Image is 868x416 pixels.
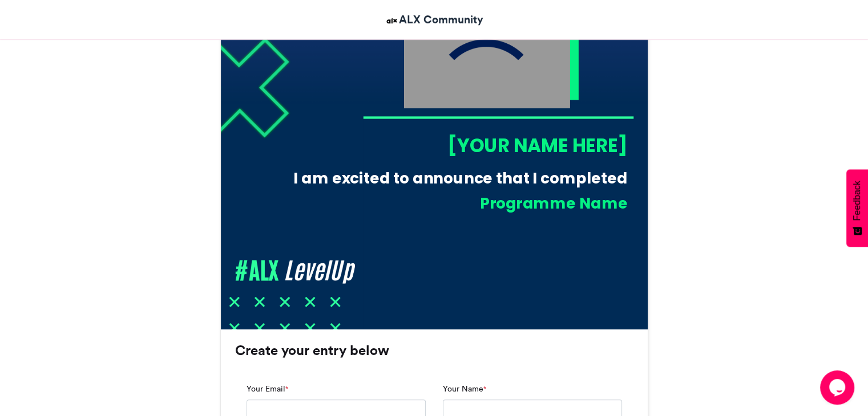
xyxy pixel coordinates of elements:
span: Feedback [852,181,862,221]
div: [YOUR NAME HERE] [362,132,627,158]
h3: Create your entry below [235,344,633,357]
div: Programme Name [301,193,628,214]
label: Your Name [443,383,486,395]
iframe: chat widget [820,370,857,405]
button: Feedback - Show survey [846,169,868,247]
img: ALX Community [385,14,399,28]
div: I am excited to announce that I completed [283,168,627,189]
label: Your Email [247,383,288,395]
a: ALX Community [385,11,483,28]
